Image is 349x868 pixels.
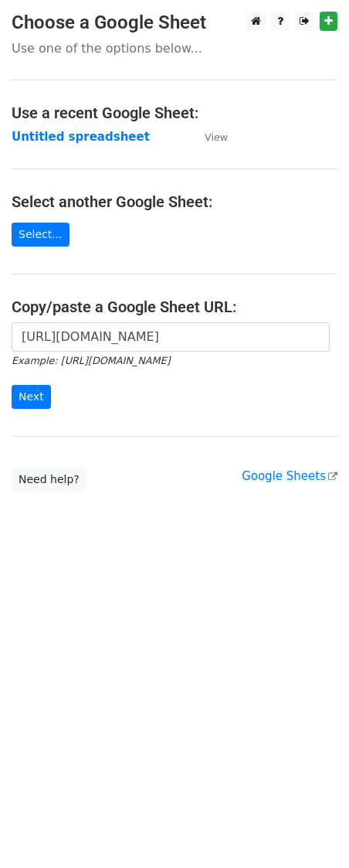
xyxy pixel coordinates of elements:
a: View [189,130,228,144]
small: View [205,131,228,143]
p: Use one of the options below... [12,40,337,56]
small: Example: [URL][DOMAIN_NAME] [12,355,170,366]
a: Select... [12,223,69,247]
iframe: Chat Widget [272,794,349,868]
h4: Use a recent Google Sheet: [12,104,337,122]
h3: Choose a Google Sheet [12,12,337,34]
a: Google Sheets [242,469,337,483]
h4: Copy/paste a Google Sheet URL: [12,298,337,316]
input: Paste your Google Sheet URL here [12,322,330,352]
h4: Select another Google Sheet: [12,192,337,211]
a: Untitled spreadsheet [12,130,150,144]
a: Need help? [12,468,86,492]
input: Next [12,385,51,409]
